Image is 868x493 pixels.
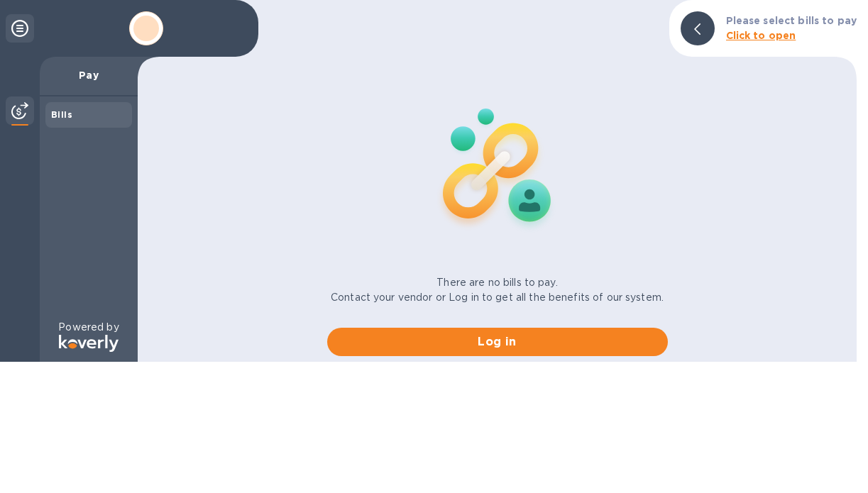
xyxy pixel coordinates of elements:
[327,328,668,356] button: Log in
[51,109,72,120] b: Bills
[339,333,657,350] span: Log in
[58,320,119,335] p: Powered by
[59,335,119,352] img: Logo
[51,68,126,82] p: Pay
[726,30,796,41] b: Click to open
[726,15,857,26] b: Please select bills to pay
[331,275,664,305] p: There are no bills to pay. Contact your vendor or Log in to get all the benefits of our system.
